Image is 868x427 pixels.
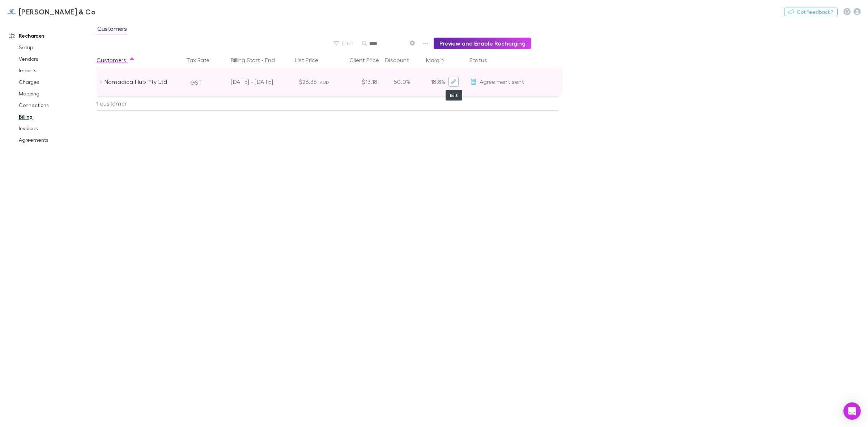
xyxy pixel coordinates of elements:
[105,67,181,96] div: Nomadica Hub Pty Ltd
[426,53,452,67] button: Margin
[12,99,102,111] a: Connections
[295,53,327,67] button: List Price
[97,53,135,67] button: Customers
[843,402,861,420] div: Open Intercom Messenger
[97,25,127,34] span: Customers
[320,80,329,85] span: AUD
[19,7,95,16] h3: [PERSON_NAME] & Co
[330,39,358,48] button: Filter
[12,123,102,134] a: Invoices
[448,77,459,87] button: Edit
[3,3,100,20] a: [PERSON_NAME] & Co
[427,77,446,86] p: 18.8%
[349,53,388,67] button: Client Price
[434,38,531,49] button: Preview and Enable Recharging
[97,96,183,111] div: 1 customer
[214,67,273,96] div: [DATE] - [DATE]
[12,134,102,146] a: Agreements
[337,67,380,96] div: $13.18
[231,53,284,67] button: Billing Start - End
[187,77,205,88] button: GST
[12,42,102,53] a: Setup
[385,53,418,67] button: Discount
[7,7,16,16] img: Cruz & Co's Logo
[1,30,102,42] a: Recharges
[480,78,524,85] span: Agreement sent
[186,53,218,67] button: Tax Rate
[380,67,424,96] div: 50.0%
[12,111,102,123] a: Billing
[12,88,102,99] a: Mapping
[97,67,562,96] div: Nomadica Hub Pty LtdGST[DATE] - [DATE]$26.36AUD$13.1850.0%18.8%EditAgreement sent
[276,67,320,96] div: $26.36
[469,53,496,67] button: Status
[12,76,102,88] a: Charges
[12,53,102,65] a: Vendors
[784,8,838,16] button: Got Feedback?
[12,65,102,76] a: Imports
